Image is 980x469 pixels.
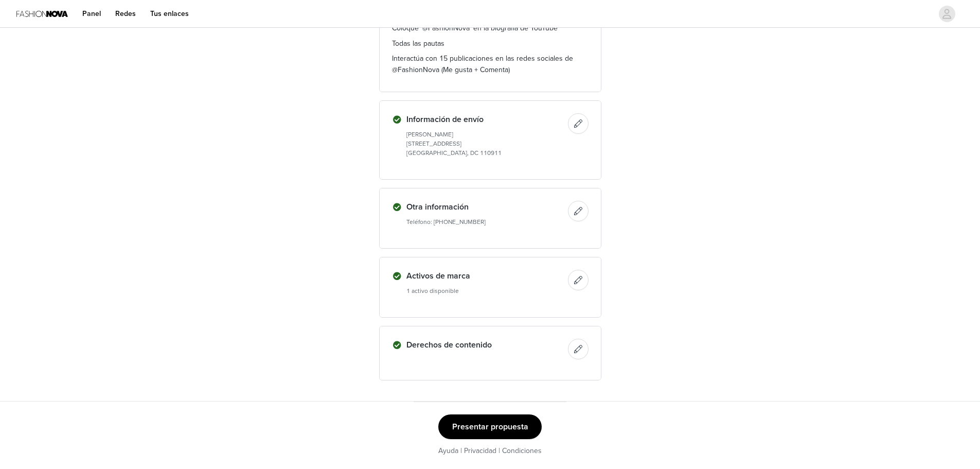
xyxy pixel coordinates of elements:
font: Derechos de contenido [406,340,492,350]
font: Todas las pautas [392,39,444,48]
a: Tus enlaces [144,2,195,25]
font: [PERSON_NAME] [406,131,453,138]
font: 1 activo disponible [406,287,459,294]
font: Interactúa con 15 publicaciones en las redes sociales de @FashionNova (Me gusta + Comenta) [392,54,573,74]
a: Panel [76,2,107,25]
button: Presentar propuesta [438,414,542,439]
div: Otra información [379,188,601,249]
font: | [498,446,500,455]
font: [STREET_ADDRESS] [406,140,461,147]
img: Logotipo de Fashion Nova [16,2,68,25]
a: Condiciones [502,446,542,455]
div: Derechos de contenido [379,326,601,380]
font: Activos de marca [406,271,470,281]
font: Teléfono: [PHONE_NUMBER] [406,218,486,225]
font: Información de envío [406,114,484,125]
div: Activos de marca [379,257,601,318]
div: Información de envío [379,100,601,180]
font: Coloque '@FashionNova' en la biografía de YouTube [392,24,558,32]
font: Panel [82,10,101,19]
font: [GEOGRAPHIC_DATA], DC 110911 [406,149,502,157]
a: Redes [109,2,142,25]
a: Privacidad [464,446,496,455]
font: Redes [115,10,136,19]
font: Tus enlaces [150,10,189,19]
font: | [460,446,462,455]
a: Ayuda [438,446,458,455]
div: avatar [942,6,952,22]
font: Otra información [406,202,469,212]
